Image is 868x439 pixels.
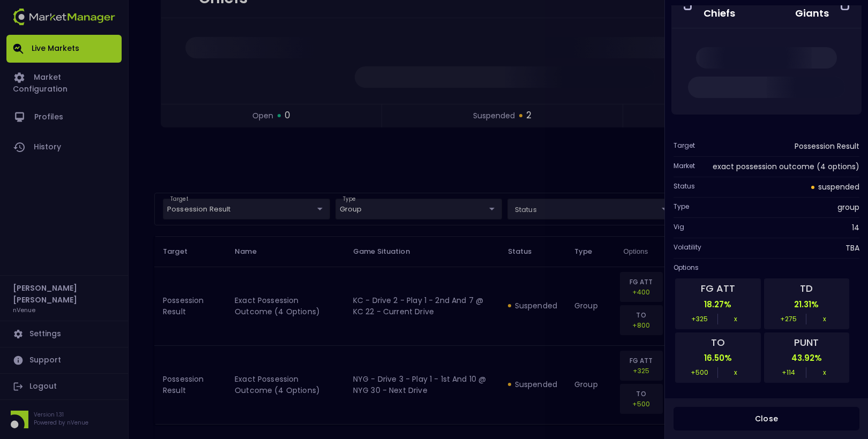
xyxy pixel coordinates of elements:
span: x [718,314,754,324]
p: TD [771,283,843,295]
span: Possession Result [795,141,859,152]
span: x [718,367,754,378]
div: suspended [811,181,859,193]
p: 43.92 % [771,349,843,367]
span: TBA [845,243,859,254]
span: group [837,202,859,213]
p: TO [682,337,754,349]
span: x [806,314,842,324]
span: 14 [852,222,859,233]
span: +325 [682,314,718,324]
span: Target [674,141,695,152]
span: Status [674,181,695,193]
span: +500 [682,367,718,378]
span: x [806,367,842,378]
button: Close [674,407,859,431]
span: +275 [771,314,807,324]
div: Giants [795,9,829,18]
span: Market [674,161,695,172]
p: 16.50 % [682,349,754,367]
p: 18.27 % [682,295,754,314]
span: Volatility [674,243,701,254]
span: +114 [771,367,807,378]
p: 21.31 % [771,295,843,314]
span: exact possession outcome (4 options) [713,161,859,172]
span: Options [674,263,859,273]
div: Chiefs [704,9,735,18]
p: PUNT [771,337,843,349]
span: Vig [674,222,684,233]
span: Type [674,202,689,213]
p: FG ATT [682,283,754,295]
